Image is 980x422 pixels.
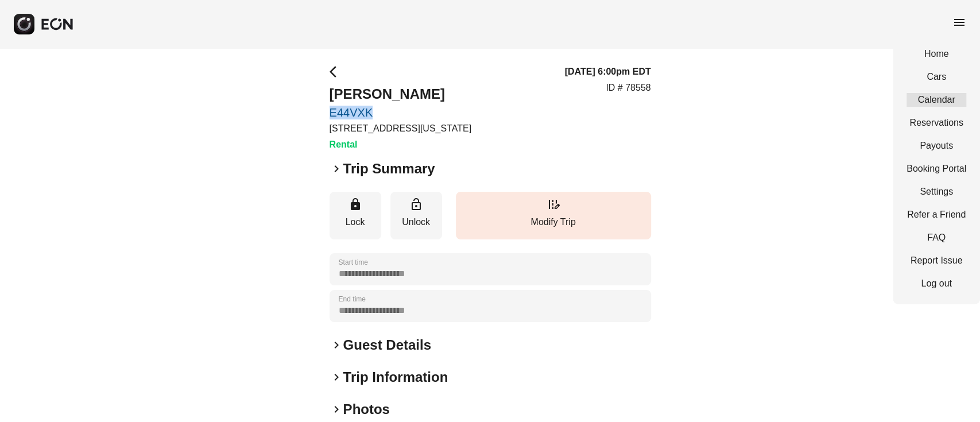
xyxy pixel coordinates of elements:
[409,198,423,211] span: lock_open
[343,336,431,354] h2: Guest Details
[343,160,435,178] h2: Trip Summary
[907,93,966,107] a: Calendar
[335,215,375,229] p: Lock
[343,400,390,419] h2: Photos
[907,185,966,199] a: Settings
[330,122,471,135] p: [STREET_ADDRESS][US_STATE]
[330,162,343,176] span: keyboard_arrow_right
[330,106,471,119] a: E44VXK
[330,370,343,384] span: keyboard_arrow_right
[330,338,343,352] span: keyboard_arrow_right
[330,138,471,152] h3: Rental
[907,277,966,291] a: Log out
[907,254,966,268] a: Report Issue
[907,162,966,176] a: Booking Portal
[907,208,966,222] a: Refer a Friend
[330,65,343,79] span: arrow_back_ios
[390,192,442,239] button: Unlock
[547,198,560,211] span: edit_road
[462,215,645,229] p: Modify Trip
[330,402,343,416] span: keyboard_arrow_right
[907,47,966,61] a: Home
[396,215,436,229] p: Unlock
[330,85,471,103] h2: [PERSON_NAME]
[907,139,966,153] a: Payouts
[565,65,651,79] h3: [DATE] 6:00pm EDT
[348,198,362,211] span: lock
[952,16,966,29] span: menu
[343,368,448,386] h2: Trip Information
[907,116,966,130] a: Reservations
[907,231,966,245] a: FAQ
[456,192,651,239] button: Modify Trip
[606,81,650,95] p: ID # 78558
[330,192,381,239] button: Lock
[907,70,966,84] a: Cars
